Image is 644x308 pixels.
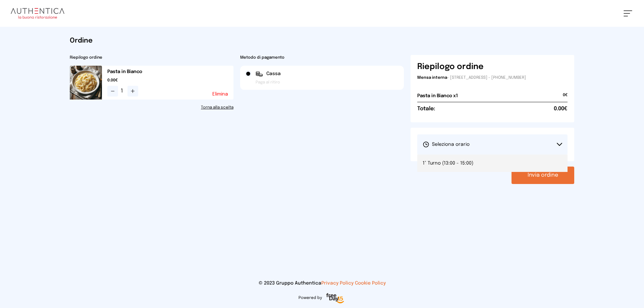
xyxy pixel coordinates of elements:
[321,281,354,286] a: Privacy Policy
[417,134,568,155] button: Seleziona orario
[355,281,386,286] a: Cookie Policy
[325,292,346,305] img: logo-freeday.3e08031.png
[423,160,473,167] span: 1° Turno (13:00 - 15:00)
[423,141,470,148] span: Seleziona orario
[512,167,574,184] button: Invia ordine
[299,295,322,301] span: Powered by
[11,280,633,287] p: © 2023 Gruppo Authentica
